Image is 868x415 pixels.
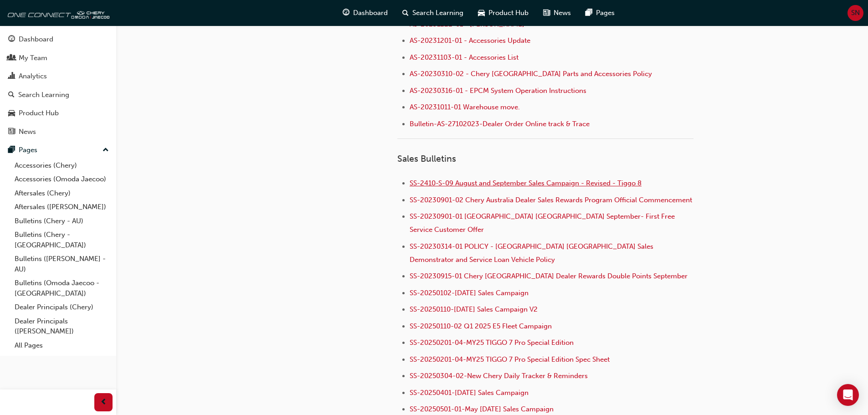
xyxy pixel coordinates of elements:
[410,36,530,45] a: AS-20231201-01 - Accessories Update
[471,4,536,22] a: car-iconProduct Hub
[11,200,113,214] a: Aftersales ([PERSON_NAME])
[19,53,47,63] div: My Team
[410,196,692,204] a: SS-20230901-02 Chery Australia Dealer Sales Rewards Program Official Commencement
[103,144,109,156] span: up-icon
[410,120,590,128] a: Bulletin-AS-27102023-Dealer Order Online track & Trace
[578,4,622,22] a: pages-iconPages
[4,142,113,159] button: Pages
[412,8,463,18] span: Search Learning
[402,7,409,19] span: search-icon
[19,71,47,82] div: Analytics
[410,305,538,313] a: SS-20250110-[DATE] Sales Campaign V2
[543,7,550,19] span: news-icon
[4,87,113,103] a: Search Learning
[596,8,615,18] span: Pages
[19,127,36,137] div: News
[4,50,113,67] a: My Team
[397,154,456,164] span: Sales Bulletins
[11,214,113,228] a: Bulletins (Chery - AU)
[410,70,652,78] a: AS-20230310-02 - Chery [GEOGRAPHIC_DATA] Parts and Accessories Policy
[488,8,529,18] span: Product Hub
[11,172,113,186] a: Accessories (Omoda Jaecoo)
[343,7,349,19] span: guage-icon
[4,31,113,48] a: Dashboard
[11,186,113,200] a: Aftersales (Chery)
[11,252,113,276] a: Bulletins ([PERSON_NAME] - AU)
[335,4,395,22] a: guage-iconDashboard
[11,228,113,252] a: Bulletins (Chery - [GEOGRAPHIC_DATA])
[5,4,109,22] img: oneconnect
[8,128,15,136] span: news-icon
[8,54,15,62] span: people-icon
[410,338,574,347] a: SS-20250201-04-MY25 TIGGO 7 Pro Special Edition
[8,91,15,99] span: search-icon
[410,272,688,280] a: SS-20230915-01 Chery [GEOGRAPHIC_DATA] Dealer Rewards Double Points September
[410,242,655,264] a: SS-20230314-01 POLICY - [GEOGRAPHIC_DATA] [GEOGRAPHIC_DATA] Sales Demonstrator and Service Loan V...
[395,4,471,22] a: search-iconSearch Learning
[4,105,113,122] a: Product Hub
[4,29,113,142] button: DashboardMy TeamAnalyticsSearch LearningProduct HubNews
[4,123,113,140] a: News
[410,179,642,187] a: SS-2410-S-09 August and September Sales Campaign - Revised - Tiggo 8
[410,20,524,28] a: AS-20231222-01 - [PERSON_NAME]
[18,90,69,100] div: Search Learning
[554,8,571,18] span: News
[536,4,578,22] a: news-iconNews
[410,87,586,95] a: AS-20230316-01 - EPCM System Operation Instructions
[19,108,59,118] div: Product Hub
[11,338,113,353] a: All Pages
[8,109,15,118] span: car-icon
[410,405,554,413] a: SS-20250501-01-May [DATE] Sales Campaign
[478,7,485,19] span: car-icon
[8,72,15,81] span: chart-icon
[410,322,552,330] a: SS-20250110-02 Q1 2025 E5 Fleet Campaign
[410,289,529,297] a: SS-20250102-[DATE] Sales Campaign
[8,146,15,154] span: pages-icon
[11,159,113,173] a: Accessories (Chery)
[4,68,113,85] a: Analytics
[11,300,113,314] a: Dealer Principals (Chery)
[837,384,859,406] div: Open Intercom Messenger
[19,145,37,155] div: Pages
[410,212,677,234] a: SS-20230901-01 [GEOGRAPHIC_DATA] [GEOGRAPHIC_DATA] September- First Free Service Customer Offer
[847,5,863,21] button: SN
[410,372,588,380] a: SS-20250304-02-New Chery Daily Tracker & Reminders
[100,397,107,408] span: prev-icon
[11,276,113,300] a: Bulletins (Omoda Jaecoo - [GEOGRAPHIC_DATA])
[19,34,53,45] div: Dashboard
[586,7,592,19] span: pages-icon
[410,355,610,364] a: SS-20250201-04-MY25 TIGGO 7 Pro Special Edition Spec Sheet
[11,314,113,338] a: Dealer Principals ([PERSON_NAME])
[410,53,519,61] a: AS-20231103-01 - Accessories List
[410,389,529,397] a: SS-20250401-[DATE] Sales Campaign
[8,36,15,44] span: guage-icon
[851,8,860,18] span: SN
[353,8,388,18] span: Dashboard
[410,103,520,111] a: AS-20231011-01 Warehouse move.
